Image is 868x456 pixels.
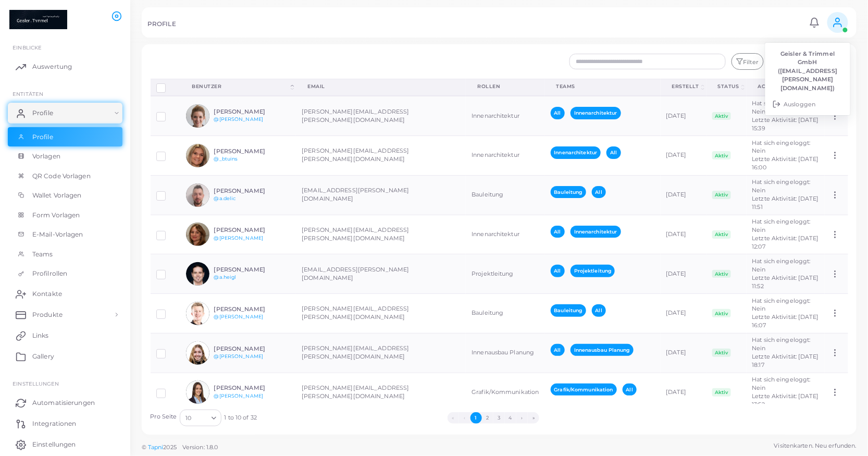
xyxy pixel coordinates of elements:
span: Form Vorlagen [32,211,80,220]
span: QR Code Vorlagen [32,171,91,181]
img: avatar [186,380,209,404]
a: Profile [8,103,122,124]
h6: [PERSON_NAME] [214,346,291,352]
span: Letzte Aktivität: [DATE] 11:51 [752,195,819,211]
span: E-Mail-Vorlagen [32,230,83,239]
button: Go to page 2 [482,412,493,424]
a: Vorlagen [8,146,122,166]
button: Go to page 3 [493,412,505,424]
td: Bauleitung [466,294,544,334]
td: [PERSON_NAME][EMAIL_ADDRESS][PERSON_NAME][DOMAIN_NAME] [296,136,466,176]
span: Letzte Aktivität: [DATE] 18:17 [752,353,819,368]
h6: [PERSON_NAME] [214,266,291,273]
span: Bauleitung [551,186,586,198]
td: [DATE] [661,175,706,215]
span: Innenarchitektur [551,146,601,158]
span: Einstellungen [13,380,59,387]
button: Filter [731,53,764,70]
span: Aktiv [712,151,731,159]
h6: [PERSON_NAME] [214,227,291,233]
h6: [PERSON_NAME] [214,188,291,194]
span: Aktiv [712,230,731,239]
a: Produkte [8,304,122,325]
h6: [PERSON_NAME] [214,306,291,313]
div: Search for option [180,410,221,426]
td: [DATE] [661,254,706,294]
span: Integrationen [32,419,76,428]
a: @a.heigl [214,274,237,280]
img: avatar [186,341,209,365]
div: Erstellt [672,83,699,90]
span: Letzte Aktivität: [DATE] 16:07 [752,313,819,329]
td: [DATE] [661,215,706,254]
a: Links [8,325,122,346]
span: 1 to 10 of 32 [225,414,257,422]
img: avatar [186,183,209,207]
span: Aktiv [712,270,731,278]
th: Row-selection [151,79,181,96]
span: Vorlagen [32,152,60,161]
td: [DATE] [661,294,706,334]
span: Ausloggen [784,100,816,109]
div: Teams [556,83,649,90]
td: [DATE] [661,373,706,412]
span: Aktiv [712,388,731,397]
button: Go to last page [528,412,539,424]
td: [DATE] [661,136,706,176]
a: E-Mail-Vorlagen [8,225,122,244]
button: Go to next page [516,412,528,424]
div: Benutzer [192,83,289,90]
span: Produkte [32,310,63,319]
span: Teams [32,250,53,259]
span: Profilrollen [32,269,67,278]
td: Innenarchitektur [466,136,544,176]
ul: Pagination [257,412,730,424]
img: logo [9,10,67,29]
h6: [PERSON_NAME] [214,108,291,115]
span: Hat sich eingeloggt: Nein [752,257,811,273]
a: @[PERSON_NAME] [214,353,264,359]
span: Automatisierungen [32,398,95,408]
span: Auswertung [32,62,72,71]
span: Hat sich eingeloggt: Nein [752,336,811,352]
span: Gallery [32,352,54,361]
span: All [592,304,606,316]
span: Letzte Aktivität: [DATE] 13:52 [752,392,819,408]
td: [PERSON_NAME][EMAIL_ADDRESS][PERSON_NAME][DOMAIN_NAME] [296,333,466,373]
a: QR Code Vorlagen [8,166,122,186]
span: Hat sich eingeloggt: Nein [752,376,811,391]
h6: [PERSON_NAME] [214,148,291,155]
span: Letzte Aktivität: [DATE] 12:07 [752,235,819,250]
span: Grafik/Kommunikation [551,384,617,396]
span: Profile [32,108,53,118]
a: Auswertung [8,56,122,77]
label: Pro Seite [151,413,177,421]
a: @[PERSON_NAME] [214,235,264,241]
span: © [142,443,218,452]
span: Wallet Vorlagen [32,191,82,200]
span: Visitenkarten. Neu erfunden. [774,441,857,450]
img: avatar [186,104,209,128]
span: Bauleitung [551,304,586,316]
span: EINBLICKE [13,44,42,51]
a: Einstellungen [8,434,122,455]
a: @_btuins [214,156,238,162]
td: Projektleitung [466,254,544,294]
button: Go to page 1 [470,412,482,424]
a: Teams [8,244,122,264]
a: Gallery [8,346,122,367]
td: [PERSON_NAME][EMAIL_ADDRESS][PERSON_NAME][DOMAIN_NAME] [296,373,466,412]
div: Rollen [477,83,533,90]
a: Kontakte [8,284,122,304]
td: [PERSON_NAME][EMAIL_ADDRESS][PERSON_NAME][DOMAIN_NAME] [296,294,466,334]
a: Automatisierungen [8,392,122,413]
span: All [623,384,637,396]
span: All [551,226,565,238]
a: Profilrollen [8,264,122,284]
span: Aktiv [712,309,731,317]
span: 10 [185,413,191,424]
span: Letzte Aktivität: [DATE] 16:00 [752,155,819,171]
img: avatar [186,262,209,286]
td: Innenausbau Planung [466,333,544,373]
